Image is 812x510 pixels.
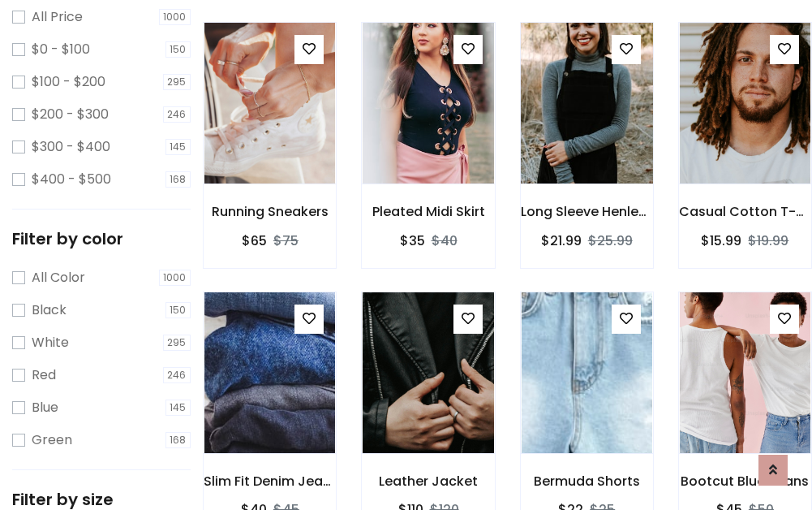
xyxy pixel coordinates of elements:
label: $300 - $400 [32,137,110,157]
h6: Long Sleeve Henley T-Shirt [521,204,653,219]
h6: Pleated Midi Skirt [362,204,494,219]
label: All Price [32,7,83,27]
del: $40 [432,231,458,250]
span: 295 [163,74,191,90]
h6: Casual Cotton T-Shirt [679,204,811,219]
h6: Bermuda Shorts [521,473,653,489]
label: $400 - $500 [32,170,111,189]
span: 145 [165,400,191,416]
span: 168 [165,432,191,448]
span: 295 [163,335,191,351]
h5: Filter by size [12,490,191,509]
label: Blue [32,398,58,417]
span: 145 [165,139,191,155]
h6: $21.99 [541,233,582,249]
span: 246 [163,106,191,123]
h6: Bootcut Blue Jeans [679,473,811,489]
del: $19.99 [748,231,788,250]
span: 150 [165,302,191,318]
label: $100 - $200 [32,72,105,92]
h6: $35 [400,233,425,249]
h6: Slim Fit Denim Jeans [204,473,336,489]
span: 1000 [159,270,191,286]
label: Green [32,430,72,450]
del: $25.99 [588,231,633,250]
span: 246 [163,367,191,383]
span: 168 [165,171,191,188]
h6: Running Sneakers [204,204,336,219]
span: 1000 [159,9,191,25]
label: White [32,333,69,352]
span: 150 [165,41,191,58]
h6: $15.99 [701,233,741,249]
h5: Filter by color [12,229,191,249]
label: All Color [32,268,85,287]
h6: Leather Jacket [362,473,494,489]
label: Black [32,300,67,320]
h6: $65 [242,233,267,249]
del: $75 [273,231,299,250]
label: $0 - $100 [32,40,90,59]
label: Red [32,365,56,385]
label: $200 - $300 [32,105,109,124]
